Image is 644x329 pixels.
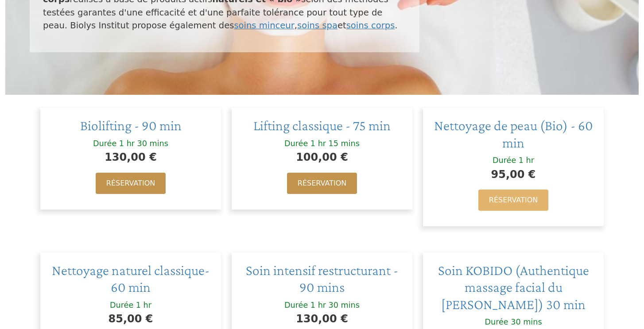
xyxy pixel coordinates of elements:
a: Nettoyage de peau (Bio) - 60 min [434,117,593,150]
div: 1 hr 30 mins [310,300,360,310]
a: Nettoyage naturel classique- 60 min [52,262,209,295]
div: 130,00 € [241,310,403,327]
a: Réservation [287,173,357,194]
div: 1 hr 30 mins [119,139,168,149]
div: 30 mins [511,317,542,327]
div: 1 hr [519,155,534,166]
a: Biolifting - 90 min [80,117,182,133]
div: 1 hr [136,300,151,310]
div: 95,00 € [432,166,595,183]
a: soins corps [346,20,395,31]
a: Réservation [96,173,166,194]
a: soins spa [297,20,338,31]
div: 1 hr 15 mins [310,139,360,149]
div: Durée [284,139,308,149]
a: Réservation [478,190,548,211]
div: Durée [485,317,508,327]
a: Lifting classique - 75 min [253,117,391,133]
div: 130,00 € [49,149,212,166]
div: 100,00 € [241,149,403,166]
div: Durée [493,155,516,166]
div: 85,00 € [49,310,212,327]
div: Durée [284,300,308,310]
a: soins minceur [234,20,294,31]
a: Soin intensif restructurant - 90 mins [246,262,398,295]
div: Durée [110,300,133,310]
a: Soin KOBIDO (Authentique massage facial du [PERSON_NAME]) 30 min [438,262,589,312]
div: Durée [93,139,116,149]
